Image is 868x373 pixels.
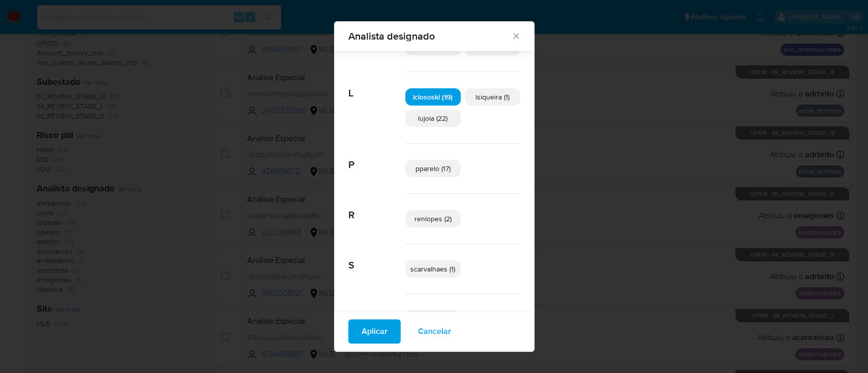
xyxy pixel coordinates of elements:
[413,92,453,102] span: lclososki (19)
[348,31,512,41] span: Analista designado
[405,88,461,106] div: lclososki (19)
[418,320,451,343] span: Cancelar
[348,72,405,99] span: L
[405,160,461,177] div: pparelo (17)
[475,92,510,102] span: lsiqueira (1)
[414,214,452,224] span: renlopes (2)
[418,113,447,123] span: lujoia (22)
[511,31,520,40] button: Fechar
[348,244,405,272] span: S
[348,144,405,171] span: P
[415,163,451,174] span: pparelo (17)
[348,194,405,221] span: R
[362,320,387,343] span: Aplicar
[465,88,520,106] div: lsiqueira (1)
[410,264,455,274] span: scarvalhaes (1)
[405,319,464,344] button: Cancelar
[348,319,401,344] button: Aplicar
[405,260,461,278] div: scarvalhaes (1)
[405,210,461,227] div: renlopes (2)
[405,110,461,127] div: lujoia (22)
[405,311,461,328] div: vjdasilva (5)
[348,294,405,322] span: V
